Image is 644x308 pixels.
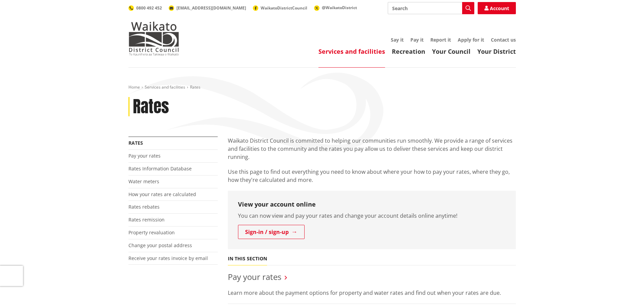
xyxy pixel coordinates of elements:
[128,229,175,236] a: Property revaluation
[145,84,185,90] a: Services and facilities
[128,5,162,11] a: 0800 492 452
[133,97,169,117] h1: Rates
[128,140,143,146] a: Rates
[322,5,357,10] span: @WaikatoDistrict
[128,84,140,90] a: Home
[238,212,506,220] p: You can now view and pay your rates and change your account details online anytime!
[128,178,159,185] a: Water meters
[128,255,208,261] a: Receive your rates invoice by email
[128,85,516,90] nav: breadcrumb
[392,47,425,55] a: Recreation
[477,47,516,55] a: Your District
[176,5,246,11] span: [EMAIL_ADDRESS][DOMAIN_NAME]
[391,37,404,43] a: Say it
[430,37,451,43] a: Report it
[128,152,161,159] a: Pay your rates
[238,225,305,239] a: Sign-in / sign-up
[136,5,162,11] span: 0800 492 452
[128,216,165,223] a: Rates remission
[228,271,281,282] a: Pay your rates
[238,201,506,208] h3: View your account online
[128,165,192,172] a: Rates Information Database
[318,47,385,55] a: Services and facilities
[128,242,192,248] a: Change your postal address
[228,137,516,161] p: Waikato District Council is committed to helping our communities run smoothly. We provide a range...
[169,5,246,11] a: [EMAIL_ADDRESS][DOMAIN_NAME]
[388,2,474,14] input: Search input
[478,2,516,14] a: Account
[432,47,471,55] a: Your Council
[314,5,357,10] a: @WaikatoDistrict
[128,22,179,55] img: Waikato District Council - Te Kaunihera aa Takiwaa o Waikato
[128,191,196,197] a: How your rates are calculated
[228,168,516,184] p: Use this page to find out everything you need to know about where your how to pay your rates, whe...
[253,5,307,11] a: WaikatoDistrictCouncil
[228,256,267,262] h5: In this section
[410,37,424,43] a: Pay it
[228,289,516,297] p: Learn more about the payment options for property and water rates and find out when your rates ar...
[491,37,516,43] a: Contact us
[128,204,160,210] a: Rates rebates
[190,84,200,90] span: Rates
[458,37,484,43] a: Apply for it
[261,5,307,11] span: WaikatoDistrictCouncil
